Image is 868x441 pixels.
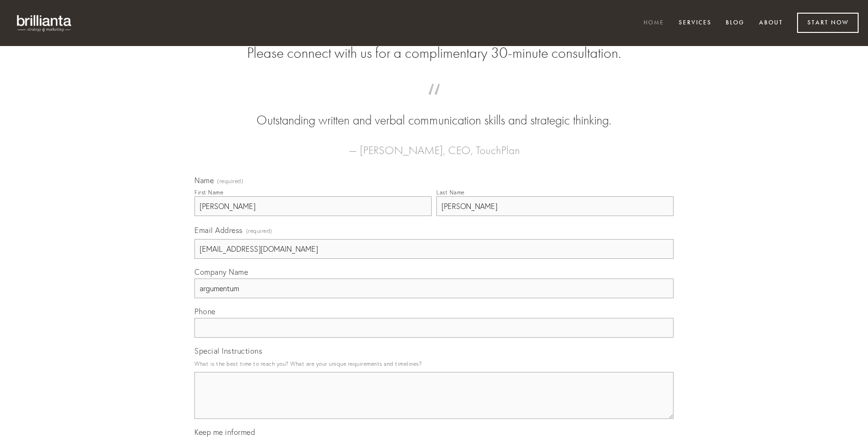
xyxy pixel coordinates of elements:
[217,178,243,184] span: (required)
[246,224,272,237] span: (required)
[637,15,670,31] a: Home
[753,15,789,31] a: About
[194,176,214,185] span: Name
[194,357,674,370] p: What is the best time to reach you? What are your unique requirements and timelines?
[194,225,243,235] span: Email Address
[194,267,248,277] span: Company Name
[9,9,80,37] img: brillianta - research, strategy, marketing
[194,44,674,62] h2: Please connect with us for a complimentary 30-minute consultation.
[194,346,262,356] span: Special Instructions
[720,15,751,31] a: Blog
[673,15,718,31] a: Services
[194,189,223,196] div: First Name
[797,13,859,33] a: Start Now
[194,427,255,437] span: Keep me informed
[209,93,659,130] blockquote: Outstanding written and verbal communication skills and strategic thinking.
[436,189,465,196] div: Last Name
[194,307,216,316] span: Phone
[209,130,659,160] figcaption: — [PERSON_NAME], CEO, TouchPlan
[209,93,659,111] span: “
